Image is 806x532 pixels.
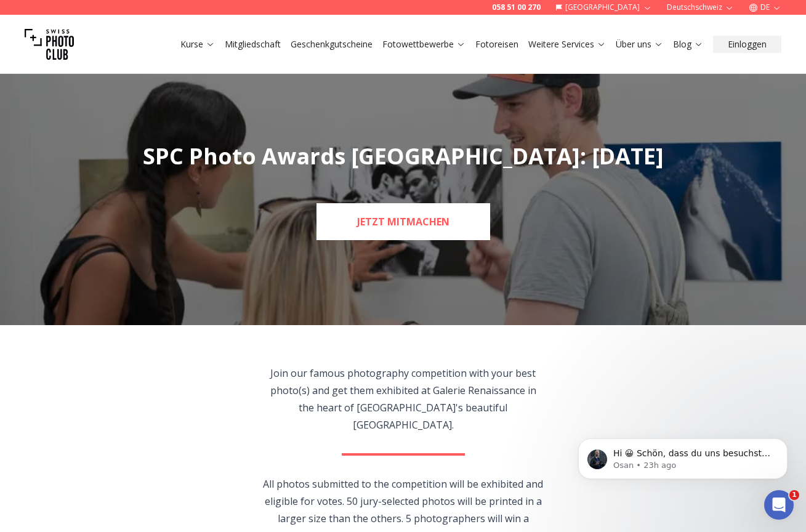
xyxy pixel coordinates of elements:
[291,38,373,50] a: Geschenkgutscheine
[560,413,806,499] iframe: Intercom notifications message
[25,20,74,69] img: Swiss photo club
[377,36,470,53] button: Fotowettbewerbe
[225,38,281,50] a: Mitgliedschaft
[616,38,663,50] a: Über uns
[673,38,703,50] a: Blog
[286,36,377,53] button: Geschenkgutscheine
[668,36,708,53] button: Blog
[180,38,215,50] a: Kurse
[220,36,286,53] button: Mitgliedschaft
[523,36,611,53] button: Weitere Services
[789,490,799,500] span: 1
[492,2,541,12] a: 058 51 00 270
[528,38,606,50] a: Weitere Services
[470,36,523,53] button: Fotoreisen
[713,36,781,53] button: Einloggen
[316,203,490,240] a: JETZT MITMACHEN
[175,36,220,53] button: Kurse
[382,38,465,50] a: Fotowettbewerbe
[764,490,794,520] iframe: Intercom live chat
[475,38,518,50] a: Fotoreisen
[611,36,668,53] button: Über uns
[262,365,544,433] p: Join our famous photography competition with your best photo(s) and get them exhibited at Galerie...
